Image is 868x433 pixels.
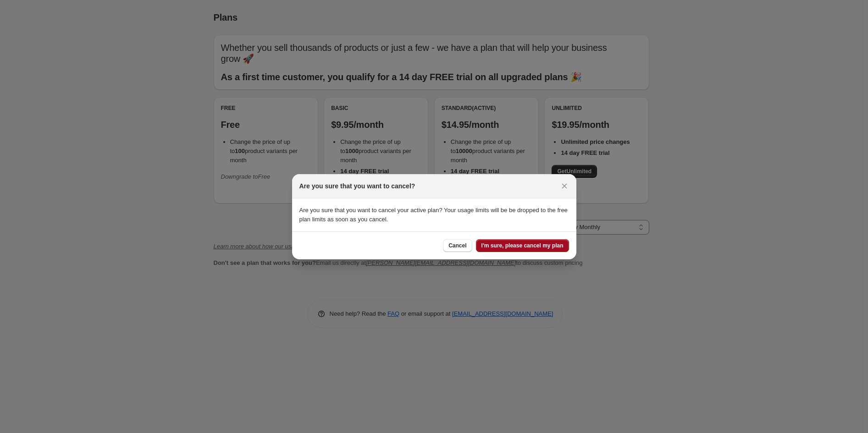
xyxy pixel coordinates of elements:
[443,239,472,252] button: Cancel
[299,206,569,224] p: Are you sure that you want to cancel your active plan? Your usage limits will be be dropped to th...
[476,239,569,252] button: I'm sure, please cancel my plan
[299,181,415,191] h2: Are you sure that you want to cancel?
[481,242,564,249] span: I'm sure, please cancel my plan
[448,242,466,249] span: Cancel
[558,180,571,192] button: Close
